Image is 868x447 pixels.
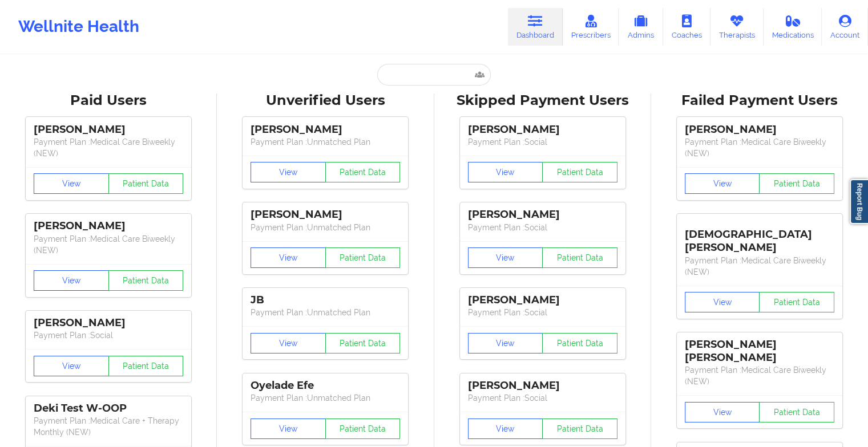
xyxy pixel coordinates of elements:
[850,179,868,224] a: Report Bug
[685,220,834,254] div: [DEMOGRAPHIC_DATA][PERSON_NAME]
[468,379,617,392] div: [PERSON_NAME]
[251,208,400,221] div: [PERSON_NAME]
[563,8,619,46] a: Prescribers
[619,8,663,46] a: Admins
[34,316,183,330] div: [PERSON_NAME]
[468,247,543,268] button: View
[325,247,401,268] button: Patient Data
[251,222,400,233] p: Payment Plan : Unmatched Plan
[251,392,400,404] p: Payment Plan : Unmatched Plan
[34,233,183,256] p: Payment Plan : Medical Care Biweekly (NEW)
[685,255,834,278] p: Payment Plan : Medical Care Biweekly (NEW)
[468,123,617,136] div: [PERSON_NAME]
[468,307,617,318] p: Payment Plan : Social
[251,247,326,268] button: View
[542,162,617,182] button: Patient Data
[468,222,617,233] p: Payment Plan : Social
[34,270,109,291] button: View
[325,162,401,182] button: Patient Data
[659,92,860,109] div: Failed Payment Users
[468,418,543,439] button: View
[685,123,834,136] div: [PERSON_NAME]
[468,162,543,182] button: View
[759,292,834,312] button: Patient Data
[822,8,868,46] a: Account
[685,292,760,312] button: View
[225,92,426,109] div: Unverified Users
[468,392,617,404] p: Payment Plan : Social
[542,247,617,268] button: Patient Data
[685,364,834,387] p: Payment Plan : Medical Care Biweekly (NEW)
[34,220,183,233] div: [PERSON_NAME]
[685,136,834,159] p: Payment Plan : Medical Care Biweekly (NEW)
[34,173,109,194] button: View
[34,330,183,341] p: Payment Plan : Social
[542,333,617,353] button: Patient Data
[468,333,543,353] button: View
[685,402,760,422] button: View
[251,136,400,148] p: Payment Plan : Unmatched Plan
[108,270,184,291] button: Patient Data
[325,333,401,353] button: Patient Data
[685,173,760,194] button: View
[108,173,184,194] button: Patient Data
[759,402,834,422] button: Patient Data
[468,136,617,148] p: Payment Plan : Social
[34,123,183,136] div: [PERSON_NAME]
[251,307,400,318] p: Payment Plan : Unmatched Plan
[442,92,643,109] div: Skipped Payment Users
[251,294,400,307] div: JB
[34,356,109,376] button: View
[8,92,209,109] div: Paid Users
[468,294,617,307] div: [PERSON_NAME]
[663,8,710,46] a: Coaches
[759,173,834,194] button: Patient Data
[468,208,617,221] div: [PERSON_NAME]
[251,123,400,136] div: [PERSON_NAME]
[251,379,400,392] div: Oyelade Efe
[710,8,764,46] a: Therapists
[325,418,401,439] button: Patient Data
[685,338,834,364] div: [PERSON_NAME] [PERSON_NAME]
[764,8,822,46] a: Medications
[251,162,326,182] button: View
[34,402,183,415] div: Deki Test W-OOP
[108,356,184,376] button: Patient Data
[34,136,183,159] p: Payment Plan : Medical Care Biweekly (NEW)
[251,418,326,439] button: View
[251,333,326,353] button: View
[34,415,183,438] p: Payment Plan : Medical Care + Therapy Monthly (NEW)
[508,8,563,46] a: Dashboard
[542,418,617,439] button: Patient Data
